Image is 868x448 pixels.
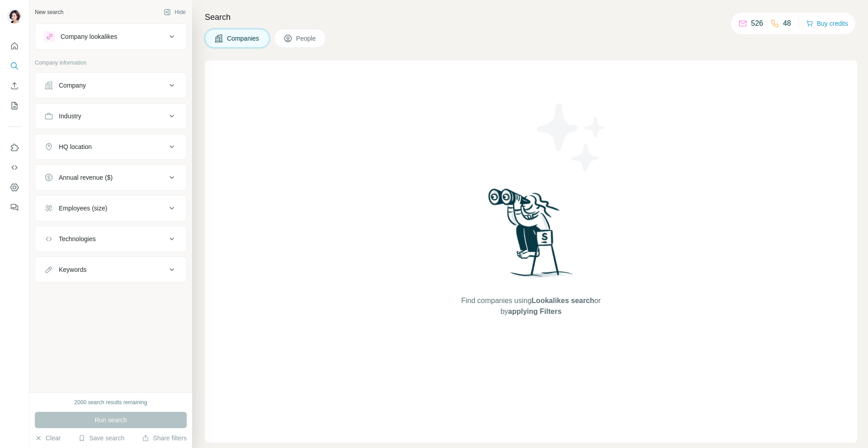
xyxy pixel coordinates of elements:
p: 48 [783,18,791,29]
p: Company information [35,59,187,67]
p: 526 [751,18,763,29]
button: Employees (size) [35,197,186,219]
h4: Search [205,11,857,23]
div: Company lookalikes [61,32,117,41]
button: Quick start [7,38,22,54]
img: Surfe Illustration - Woman searching with binoculars [484,186,578,287]
button: Company lookalikes [35,26,186,47]
span: Lookalikes search [532,297,594,304]
span: People [296,34,317,43]
div: New search [35,8,63,16]
button: Technologies [35,228,186,250]
div: 2000 search results remaining [75,398,147,406]
button: Share filters [142,434,187,443]
button: Search [7,58,22,74]
div: Technologies [59,234,96,243]
button: Enrich CSV [7,78,22,94]
div: Annual revenue ($) [59,173,113,182]
span: Companies [227,34,260,43]
button: Clear [35,434,61,443]
button: My lists [7,98,22,114]
img: Avatar [7,9,22,23]
button: Dashboard [7,179,22,196]
div: HQ location [59,142,92,151]
button: Feedback [7,199,22,215]
div: Company [59,81,86,90]
button: Use Surfe on LinkedIn [7,140,22,156]
button: Industry [35,105,186,127]
button: Buy credits [806,17,848,30]
button: Keywords [35,259,186,280]
button: Company [35,75,186,96]
button: Use Surfe API [7,159,22,176]
button: Hide [157,5,192,19]
span: Find companies using or by [458,295,603,317]
div: Keywords [59,265,86,274]
button: Save search [78,434,124,443]
button: HQ location [35,136,186,158]
img: Surfe Illustration - Stars [531,97,613,178]
button: Annual revenue ($) [35,167,186,188]
span: applying Filters [508,308,561,315]
div: Employees (size) [59,204,107,213]
div: Industry [59,112,81,121]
